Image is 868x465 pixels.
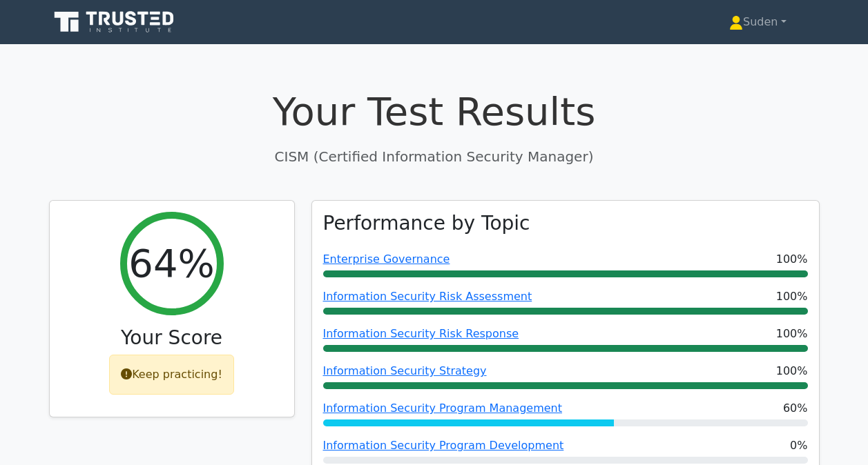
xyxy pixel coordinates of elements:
[323,402,562,415] a: Information Security Program Management
[776,326,808,342] span: 100%
[776,251,808,268] span: 100%
[323,364,487,377] a: Information Security Strategy
[49,146,820,167] p: CISM (Certified Information Security Manager)
[61,326,283,350] h3: Your Score
[128,240,214,286] h2: 64%
[776,288,808,305] span: 100%
[323,439,564,452] a: Information Security Program Development
[323,327,519,340] a: Information Security Risk Response
[790,437,807,454] span: 0%
[783,400,808,417] span: 60%
[323,290,532,303] a: Information Security Risk Assessment
[109,355,234,395] div: Keep practicing!
[776,363,808,379] span: 100%
[49,88,820,135] h1: Your Test Results
[696,8,820,36] a: Suden
[323,212,530,235] h3: Performance by Topic
[323,253,450,266] a: Enterprise Governance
